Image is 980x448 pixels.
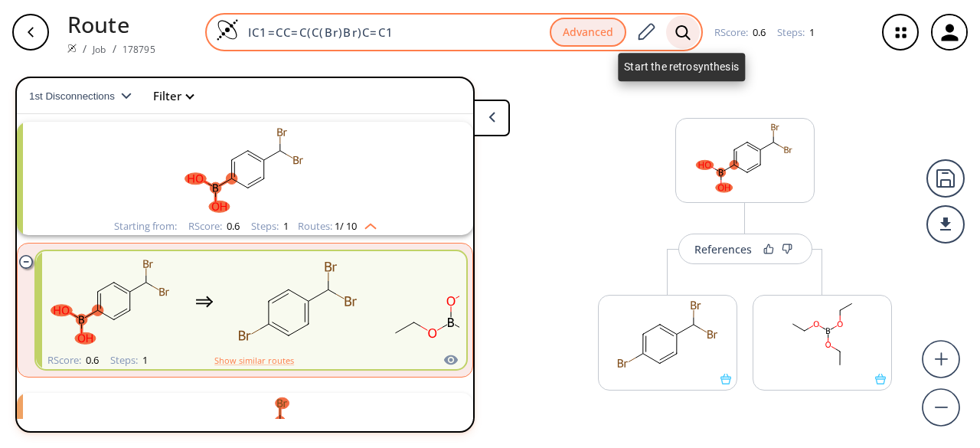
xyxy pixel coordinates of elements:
button: Filter [144,90,193,102]
li: / [113,41,116,57]
div: RScore : [714,28,766,38]
span: 1 [281,219,289,233]
span: 1st Disconnections [29,90,121,102]
div: References [694,244,752,254]
div: Steps : [110,355,148,365]
img: Logo Spaya [216,18,239,41]
button: 1st Disconnections [29,77,144,114]
li: / [83,41,87,57]
svg: Brc1ccc(C(Br)Br)cc1 [229,253,367,349]
span: 1 / 10 [335,221,357,231]
span: 0.6 [83,353,99,367]
div: RScore : [47,355,99,365]
div: RScore : [188,221,240,231]
div: Starting from: [114,221,177,231]
span: 1 [140,353,148,367]
button: Advanced [550,18,626,47]
input: Enter SMILES [239,25,550,40]
p: Route [67,8,155,41]
div: Routes: [298,221,377,231]
span: 1 [807,25,815,39]
span: 0.6 [750,25,766,39]
svg: OB(O)c1ccc(C(Br)Br)cc1 [46,122,444,217]
svg: OB(O)c1ccc(C(Br)Br)cc1 [42,253,180,349]
svg: OB(O)c1ccc(C(Br)Br)cc1 [676,119,814,197]
span: 0.6 [224,219,240,233]
div: Start the retrosynthesis [618,53,745,81]
button: References [678,234,812,264]
svg: CCOB(OCC)OCC [753,296,891,374]
svg: CCOB(OCC)OCC [382,253,520,349]
button: Show similar routes [214,354,294,368]
img: Spaya logo [67,44,77,53]
a: Job [93,43,106,56]
div: Steps : [777,28,815,38]
svg: Brc1ccc(C(Br)Br)cc1 [599,296,737,374]
a: 178795 [122,43,155,56]
div: Steps : [251,221,289,231]
img: Up [357,217,377,230]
